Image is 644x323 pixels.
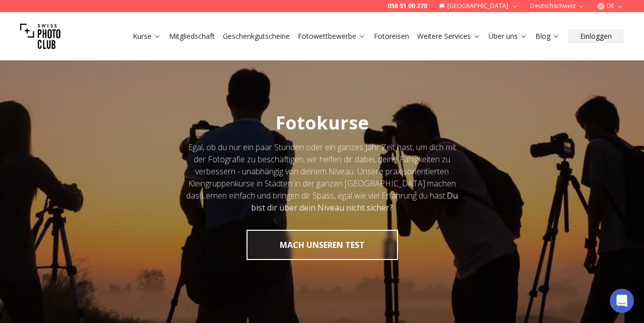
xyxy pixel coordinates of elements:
[535,31,560,41] a: Blog
[276,110,369,135] span: Fotokurse
[219,29,294,43] button: Geschenkgutscheine
[489,31,527,41] a: Über uns
[374,31,409,41] a: Fotoreisen
[129,29,165,43] button: Kurse
[387,2,427,10] a: 058 51 00 270
[298,31,366,41] a: Fotowettbewerbe
[223,31,290,41] a: Geschenkgutscheine
[185,141,459,214] div: Egal, ob du nur ein paar Stunden oder ein ganzes Jahr Zeit hast, um dich mit der Fotografie zu be...
[485,29,531,43] button: Über uns
[610,289,634,313] div: Open Intercom Messenger
[169,31,215,41] a: Mitgliedschaft
[370,29,413,43] button: Fotoreisen
[165,29,219,43] button: Mitgliedschaft
[417,31,480,41] a: Weitere Services
[133,31,161,41] a: Kurse
[413,29,485,43] button: Weitere Services
[568,29,624,43] button: Einloggen
[247,230,398,260] button: MACH UNSEREN TEST
[294,29,370,43] button: Fotowettbewerbe
[20,16,60,56] img: Swiss photo club
[531,29,564,43] button: Blog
